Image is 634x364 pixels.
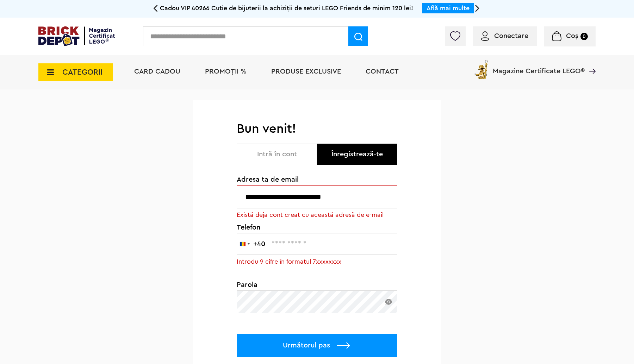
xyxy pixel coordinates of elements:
[237,334,397,357] p: Următorul pas
[160,5,413,11] span: Cadou VIP 40266 Cutie de bijuterii la achiziții de seturi LEGO Friends de minim 120 lei!
[237,224,397,231] span: Telefon
[580,33,588,40] small: 0
[481,32,528,39] a: Conectare
[317,144,397,165] button: Înregistrează-te
[237,258,397,265] div: Introdu 9 cifre în formatul 7xxxxxxxx
[237,233,265,255] button: Selected country
[585,58,596,65] a: Magazine Certificate LEGO®
[493,58,585,75] span: Magazine Certificate LEGO®
[427,5,470,11] a: Află mai multe
[237,176,397,183] span: Adresa ta de email
[271,68,341,75] a: Produse exclusive
[494,32,528,39] span: Conectare
[253,240,265,247] div: +40
[134,68,180,75] a: Card Cadou
[237,211,397,219] div: Există deja cont creat cu această adresă de e-mail
[237,281,397,288] span: Parola
[205,68,247,75] a: PROMOȚII %
[237,121,397,137] h1: Bun venit!
[62,68,102,76] span: CATEGORII
[366,68,399,75] a: Contact
[566,32,578,39] span: Coș
[237,144,317,165] button: Intră în cont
